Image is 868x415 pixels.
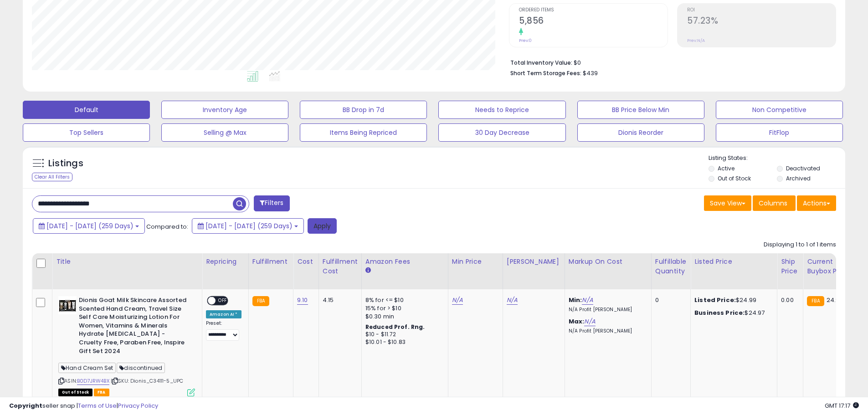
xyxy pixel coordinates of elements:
[58,363,116,373] span: Hand Cream Set
[216,297,230,305] span: OFF
[694,309,770,317] div: $24.97
[297,296,308,305] a: 9.10
[78,401,117,410] a: Terms of Use
[161,123,288,142] button: Selling @ Max
[694,296,736,304] b: Listed Price:
[687,38,705,43] small: Prev: N/A
[569,307,644,313] p: N/A Profit [PERSON_NAME]
[252,257,289,266] div: Fulfillment
[510,69,581,77] b: Short Term Storage Fees:
[438,123,565,142] button: 30 Day Decrease
[519,15,668,28] h2: 5,856
[510,56,829,67] li: $0
[519,8,668,13] span: Ordered Items
[192,218,304,234] button: [DATE] - [DATE] (259 Days)
[694,296,770,304] div: $24.99
[764,241,836,249] div: Displaying 1 to 1 of 1 items
[23,123,150,142] button: Top Sellers
[687,15,836,28] h2: 57.23%
[365,296,441,304] div: 8% for <= $10
[718,164,734,172] label: Active
[716,123,843,142] button: FitFlop
[510,59,572,67] b: Total Inventory Value:
[365,266,371,275] small: Amazon Fees.
[718,174,751,182] label: Out of Stock
[452,257,499,266] div: Min Price
[146,222,188,231] span: Compared to:
[111,377,183,384] span: | SKU: Dionis_C34111-5_UPC
[9,401,42,410] strong: Copyright
[452,296,463,305] a: N/A
[300,123,427,142] button: Items Being Repriced
[23,101,150,119] button: Default
[58,296,77,314] img: 41Xnyr2C1RL._SL40_.jpg
[569,296,582,304] b: Min:
[569,317,585,326] b: Max:
[753,195,796,211] button: Columns
[583,69,598,77] span: $439
[786,164,820,172] label: Deactivated
[786,174,811,182] label: Archived
[507,296,518,305] a: N/A
[655,296,683,304] div: 0
[704,195,751,211] button: Save View
[825,401,859,410] span: 2025-09-16 17:17 GMT
[323,296,354,304] div: 4.15
[781,296,796,304] div: 0.00
[507,257,561,266] div: [PERSON_NAME]
[709,154,845,163] p: Listing States:
[365,313,441,321] div: $0.30 min
[569,257,647,266] div: Markup on Cost
[759,199,787,208] span: Columns
[161,101,288,119] button: Inventory Age
[297,257,315,266] div: Cost
[438,101,565,119] button: Needs to Reprice
[577,123,704,142] button: Dionis Reorder
[694,308,745,317] b: Business Price:
[365,323,425,331] b: Reduced Prof. Rng.
[118,401,158,410] a: Privacy Policy
[206,320,241,341] div: Preset:
[807,296,824,306] small: FBA
[582,296,593,305] a: N/A
[252,296,269,306] small: FBA
[807,257,854,276] div: Current Buybox Price
[565,253,651,289] th: The percentage added to the cost of goods (COGS) that forms the calculator for Min & Max prices.
[365,257,444,266] div: Amazon Fees
[365,338,441,346] div: $10.01 - $10.83
[32,173,72,181] div: Clear All Filters
[716,101,843,119] button: Non Competitive
[827,296,843,304] span: 24.99
[569,328,644,334] p: N/A Profit [PERSON_NAME]
[584,317,595,326] a: N/A
[308,218,337,234] button: Apply
[79,296,190,358] b: Dionis Goat Milk Skincare Assorted Scented Hand Cream, Travel Size Self Care Moisturizing Lotion ...
[519,38,532,43] small: Prev: 0
[48,157,83,170] h5: Listings
[33,218,145,234] button: [DATE] - [DATE] (259 Days)
[117,363,165,373] span: discontinued
[46,221,134,231] span: [DATE] - [DATE] (259 Days)
[365,304,441,313] div: 15% for > $10
[365,331,441,338] div: $10 - $11.72
[9,402,158,410] div: seller snap | |
[206,257,245,266] div: Repricing
[206,310,241,318] div: Amazon AI *
[781,257,799,276] div: Ship Price
[797,195,836,211] button: Actions
[56,257,198,266] div: Title
[300,101,427,119] button: BB Drop in 7d
[687,8,836,13] span: ROI
[694,257,773,266] div: Listed Price
[205,221,293,231] span: [DATE] - [DATE] (259 Days)
[254,195,289,211] button: Filters
[655,257,687,276] div: Fulfillable Quantity
[577,101,704,119] button: BB Price Below Min
[77,377,109,385] a: B0D7JRW4BX
[323,257,358,276] div: Fulfillment Cost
